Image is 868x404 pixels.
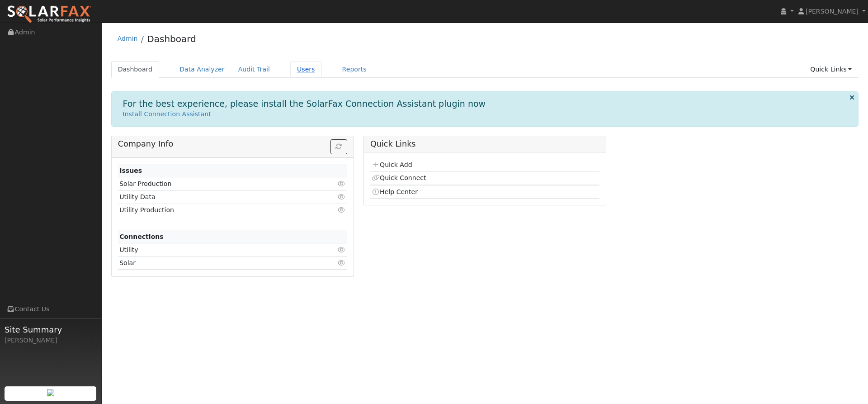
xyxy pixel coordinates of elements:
[372,161,412,168] a: Quick Add
[147,33,196,44] a: Dashboard
[806,8,859,15] span: [PERSON_NAME]
[338,247,346,253] i: Click to view
[338,194,346,200] i: Click to view
[5,336,97,345] div: [PERSON_NAME]
[338,260,346,266] i: Click to view
[7,5,92,24] img: SolarFax
[47,389,54,396] img: retrieve
[335,61,373,78] a: Reports
[338,181,346,187] i: Click to view
[119,167,142,174] strong: Issues
[173,61,231,78] a: Data Analyzer
[118,257,310,270] td: Solar
[123,99,486,109] h1: For the best experience, please install the SolarFax Connection Assistant plugin now
[111,61,160,78] a: Dashboard
[118,35,138,42] a: Admin
[118,190,310,204] td: Utility Data
[123,110,211,118] a: Install Connection Assistant
[118,177,310,190] td: Solar Production
[290,61,322,78] a: Users
[370,139,599,149] h5: Quick Links
[338,207,346,213] i: Click to view
[118,139,347,149] h5: Company Info
[118,204,310,217] td: Utility Production
[372,174,426,181] a: Quick Connect
[5,323,97,336] span: Site Summary
[372,188,418,195] a: Help Center
[119,233,164,240] strong: Connections
[231,61,277,78] a: Audit Trail
[118,243,310,257] td: Utility
[803,61,859,78] a: Quick Links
